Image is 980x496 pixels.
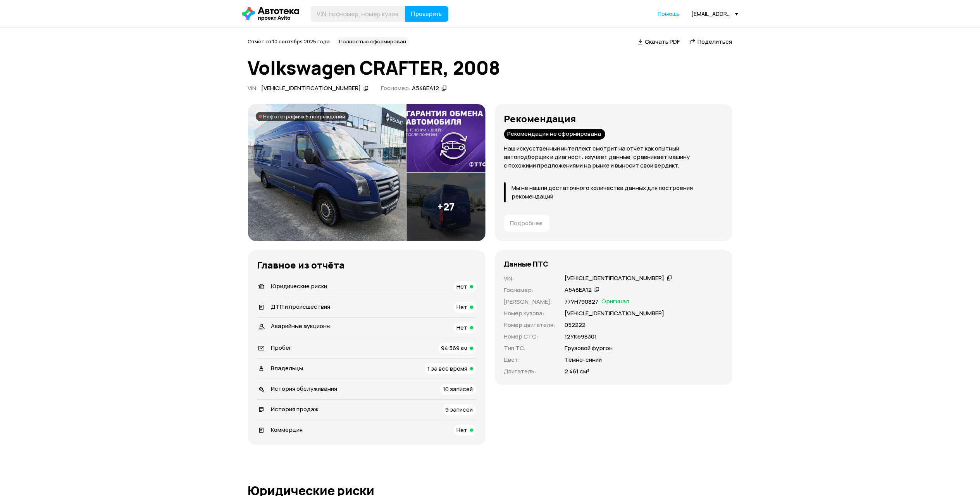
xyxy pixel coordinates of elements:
[565,274,665,282] div: [VEHICLE_IDENTIFICATION_NUMBER]
[311,6,405,22] input: VIN, госномер, номер кузова
[271,322,331,330] span: Аварийные аукционы
[504,332,556,341] p: Номер СТС :
[504,356,556,364] p: Цвет :
[504,113,723,124] h3: Рекомендация
[405,6,448,22] button: Проверить
[271,282,327,290] span: Юридические риски
[698,38,732,46] span: Поделиться
[264,113,346,120] span: На фотографиях 5 повреждений
[658,10,680,18] a: Помощь
[504,129,605,140] div: Рекомендация не сформирована
[512,184,723,201] p: Мы не нашли достаточного количества данных для построения рекомендаций
[248,84,258,92] span: VIN :
[504,321,556,329] p: Номер двигателя :
[602,298,630,306] span: Оригинал
[504,367,556,376] p: Двигатель :
[645,38,680,46] span: Скачать PDF
[565,321,586,329] p: 052222
[336,37,410,46] div: Полностью сформирован
[248,38,330,45] span: Отчёт от 10 сентября 2025 года
[428,364,468,373] span: 1 за всё время
[689,38,732,46] a: Поделиться
[271,385,338,393] span: История обслуживания
[457,303,468,311] span: Нет
[457,282,468,291] span: Нет
[504,260,549,268] h4: Данные ПТС
[411,11,442,17] span: Проверить
[692,10,738,17] div: [EMAIL_ADDRESS][DOMAIN_NAME]
[565,309,665,318] p: [VEHICLE_IDENTIFICATION_NUMBER]
[271,405,319,413] span: История продаж
[412,84,439,92] div: А548ЕА12
[271,426,303,434] span: Коммерция
[443,385,473,393] span: 10 записей
[457,426,468,434] span: Нет
[257,260,476,270] h3: Главное из отчёта
[446,405,473,414] span: 9 записей
[441,344,468,352] span: 94 569 км
[262,84,361,92] div: [VEHICLE_IDENTIFICATION_NUMBER]
[457,323,468,332] span: Нет
[271,344,292,352] span: Пробег
[565,367,590,376] p: 2 461 см³
[248,57,732,78] h1: Volkswagen CRAFTER, 2008
[504,144,723,170] p: Наш искусственный интеллект смотрит на отчёт как опытный автоподборщик и диагност: изучает данные...
[504,298,556,306] p: [PERSON_NAME] :
[565,286,592,294] div: А548ЕА12
[271,303,331,311] span: ДТП и происшествия
[271,364,303,372] span: Владельцы
[504,274,556,283] p: VIN :
[504,286,556,294] p: Госномер :
[638,38,680,46] a: Скачать PDF
[565,332,597,341] p: 12УК698301
[504,309,556,318] p: Номер кузова :
[504,344,556,352] p: Тип ТС :
[565,298,599,306] p: 77УН790827
[565,344,613,352] p: Грузовой фургон
[381,84,411,92] span: Госномер:
[565,356,602,364] p: Темно-синий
